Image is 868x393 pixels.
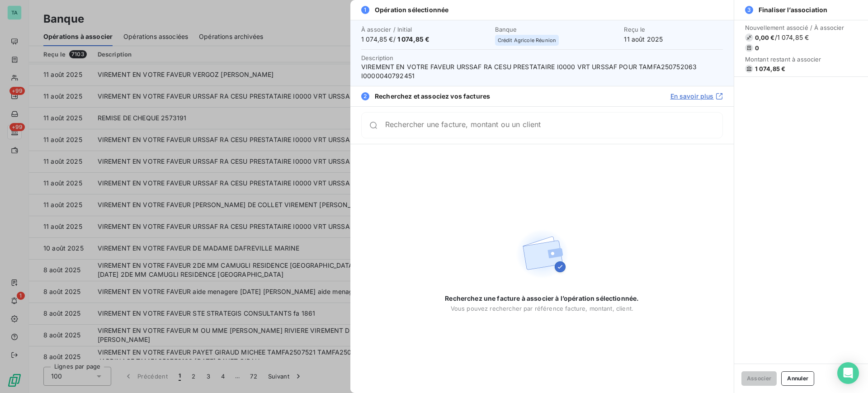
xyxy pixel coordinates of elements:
[745,6,753,14] span: 3
[624,26,722,33] span: Reçu le
[755,34,775,41] span: 0,00 €
[451,305,633,312] span: Vous pouvez rechercher par référence facture, montant, client.
[361,54,394,62] span: Description
[375,5,448,14] span: Opération sélectionnée
[837,362,859,384] div: Open Intercom Messenger
[375,92,490,101] span: Recherchez et associez vos factures
[670,92,723,101] a: En savoir plus
[781,371,814,386] button: Annuler
[361,62,723,80] span: VIREMENT EN VOTRE FAVEUR URSSAF RA CESU PRESTATAIRE I0000 VRT URSSAF POUR TAMFA250752063 I0000040...
[361,35,490,44] span: 1 074,85 € /
[755,65,786,72] span: 1 074,85 €
[498,38,556,43] span: Crédit Agricole Réunion
[775,33,809,42] span: / 1 074,85 €
[361,92,369,100] span: 2
[397,35,430,43] span: 1 074,85 €
[759,5,827,14] span: Finaliser l’association
[745,56,844,63] span: Montant restant à associer
[361,6,369,14] span: 1
[495,26,619,33] span: Banque
[513,225,571,283] img: Empty state
[755,44,759,52] span: 0
[745,24,844,31] span: Nouvellement associé / À associer
[624,26,722,44] div: 11 août 2025
[361,26,490,33] span: À associer / Initial
[741,371,777,386] button: Associer
[445,294,639,303] span: Recherchez une facture à associer à l’opération sélectionnée.
[385,121,722,130] input: placeholder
